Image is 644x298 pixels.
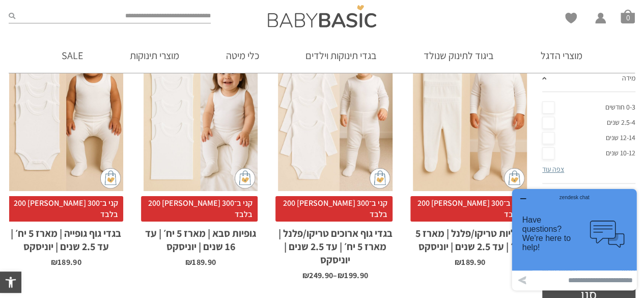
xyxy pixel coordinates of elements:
span: Wishlist [565,13,577,27]
a: מוצרי תינוקות [115,38,194,73]
img: cat-mini-atc.png [504,168,524,188]
a: ביגוד לתינוק שנולד [408,38,509,73]
span: קני ב־300 [PERSON_NAME] 200 בלבד [141,196,258,222]
a: כלי מיטה [211,38,274,73]
span: סל קניות [621,9,635,23]
a: SALE [46,38,98,73]
span: ₪ [455,257,461,267]
a: מארז הדגל רגליות טריקו/פלנל | מארז 5 יח׳ | עד 2.5 שנים | יוניסקס קני ב־300 [PERSON_NAME] 200 בלבד... [413,19,527,266]
a: מארז הדגל גופיות סבא | מארז 5 יח׳ | עד 16 שנים | יוניסקס קני ב־300 [PERSON_NAME] 200 בלבדגופיות ס... [144,19,258,266]
iframe: פותח יישומון שאפשר לשוחח בו בצ'אט עם אחד הנציגים שלנו [508,185,640,294]
a: צבע [542,184,635,210]
bdi: 249.90 [302,270,333,281]
bdi: 189.90 [185,257,216,267]
span: ₪ [51,257,58,267]
a: 10-12 שנים [542,146,635,161]
a: צפה עוד [542,165,564,174]
bdi: 189.90 [455,257,485,267]
span: – [278,266,392,280]
a: 0-3 חודשים [542,100,635,115]
img: cat-mini-atc.png [370,168,390,188]
span: ₪ [338,270,344,281]
a: בגדי תינוקות וילדים [290,38,392,73]
h2: בגדי גוף ארוכים טריקו/פלנל | מארז 5 יח׳ | עד 2.5 שנים | יוניסקס [278,222,392,266]
a: סל קניות0 [621,9,635,23]
a: 2.5-4 שנים [542,115,635,130]
h2: בגדי גוף גופייה | מארז 5 יח׳ | עד 2.5 שנים | יוניסקס [9,222,123,253]
span: ₪ [185,257,192,267]
span: קני ב־300 [PERSON_NAME] 200 בלבד [410,196,527,222]
img: cat-mini-atc.png [235,168,255,188]
img: Baby Basic בגדי תינוקות וילדים אונליין [268,5,376,28]
img: cat-mini-atc.png [100,168,121,188]
a: מידה [542,66,635,92]
a: מארז הדגל בגדי גוף גופייה | מארז 5 יח׳ | עד 2.5 שנים | יוניסקס קני ב־300 [PERSON_NAME] 200 בלבדבג... [9,19,123,266]
h2: גופיות סבא | מארז 5 יח׳ | עד 16 שנים | יוניסקס [144,222,258,253]
span: ₪ [302,270,309,281]
span: קני ב־300 [PERSON_NAME] 200 בלבד [7,196,123,222]
a: מוצרי הדגל [525,38,598,73]
bdi: 199.90 [338,270,368,281]
a: Wishlist [565,13,577,23]
a: מארז הדגל בגדי גוף ארוכים טריקו/פלנל | מארז 5 יח׳ | עד 2.5 שנים | יוניסקס קני ב־300 [PERSON_NAME]... [278,19,392,280]
bdi: 189.90 [51,257,81,267]
span: קני ב־300 [PERSON_NAME] 200 בלבד [275,196,392,222]
a: 12-14 שנים [542,130,635,146]
h2: רגליות טריקו/פלנל | מארז 5 יח׳ | עד 2.5 שנים | יוניסקס [413,222,527,253]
